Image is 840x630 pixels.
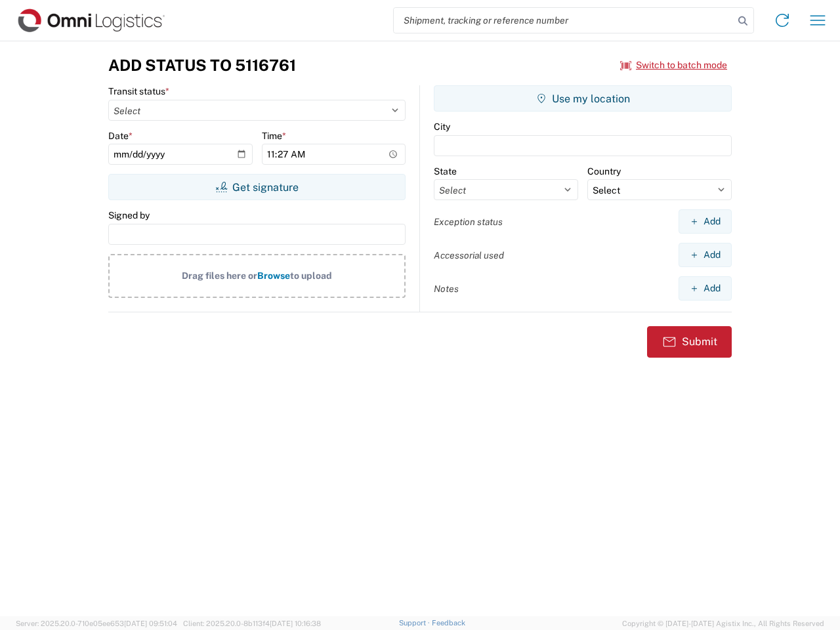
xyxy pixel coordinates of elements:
[16,619,177,627] span: Server: 2025.20.0-710e05ee653
[399,619,432,627] a: Support
[270,619,321,627] span: [DATE] 10:16:38
[108,209,150,221] label: Signed by
[182,270,257,281] span: Drag files here or
[434,121,450,133] label: City
[679,276,732,301] button: Add
[108,174,406,200] button: Get signature
[432,619,465,627] a: Feedback
[257,270,290,281] span: Browse
[183,619,321,627] span: Client: 2025.20.0-8b113f4
[434,85,732,112] button: Use my location
[622,618,824,629] span: Copyright © [DATE]-[DATE] Agistix Inc., All Rights Reserved
[108,56,296,75] h3: Add Status to 5116761
[124,619,177,627] span: [DATE] 09:51:04
[434,216,503,228] label: Exception status
[434,249,504,261] label: Accessorial used
[108,130,133,142] label: Date
[679,209,732,234] button: Add
[262,130,286,142] label: Time
[434,165,457,177] label: State
[108,85,169,97] label: Transit status
[290,270,332,281] span: to upload
[679,243,732,267] button: Add
[434,283,459,295] label: Notes
[587,165,621,177] label: Country
[394,8,734,33] input: Shipment, tracking or reference number
[620,54,727,76] button: Switch to batch mode
[647,326,732,358] button: Submit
